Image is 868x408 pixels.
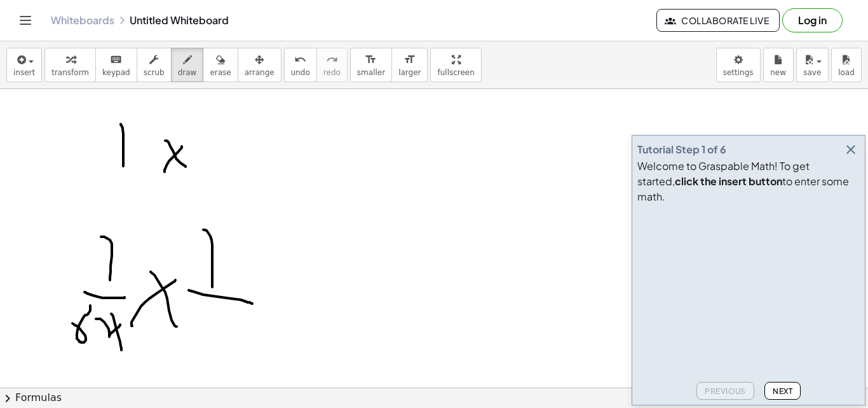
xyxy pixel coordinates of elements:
[723,68,754,77] span: settings
[365,52,377,67] i: format_size
[6,48,42,82] button: insert
[637,142,726,157] div: Tutorial Step 1 of 6
[284,48,317,82] button: undoundo
[391,48,428,82] button: format_sizelarger
[430,48,481,82] button: fullscreen
[95,48,137,82] button: keyboardkeypad
[203,48,238,82] button: erase
[656,9,780,32] button: Collaborate Live
[764,382,801,400] button: Next
[831,48,862,82] button: load
[144,68,165,77] span: scrub
[316,48,348,82] button: redoredo
[210,68,231,77] span: erase
[773,386,792,396] span: Next
[178,68,197,77] span: draw
[796,48,829,82] button: save
[403,52,416,67] i: format_size
[245,68,275,77] span: arrange
[238,48,281,82] button: arrange
[782,8,843,32] button: Log in
[44,48,96,82] button: transform
[716,48,761,82] button: settings
[357,68,385,77] span: smaller
[803,68,821,77] span: save
[350,48,392,82] button: format_sizesmaller
[102,68,130,77] span: keypad
[675,174,782,188] b: click the insert button
[770,68,786,77] span: new
[398,68,421,77] span: larger
[323,68,341,77] span: redo
[110,52,122,67] i: keyboard
[838,68,855,77] span: load
[294,52,306,67] i: undo
[15,10,36,31] button: Toggle navigation
[51,68,89,77] span: transform
[437,68,474,77] span: fullscreen
[171,48,204,82] button: draw
[637,158,860,204] div: Welcome to Graspable Math! To get started, to enter some math.
[667,15,769,26] span: Collaborate Live
[137,48,172,82] button: scrub
[51,14,114,27] a: Whiteboards
[763,48,794,82] button: new
[13,68,35,77] span: insert
[291,68,310,77] span: undo
[326,52,338,67] i: redo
